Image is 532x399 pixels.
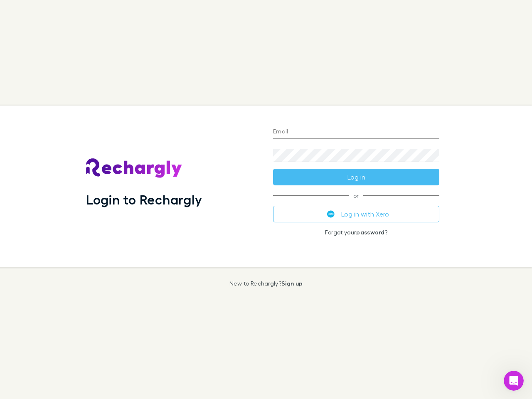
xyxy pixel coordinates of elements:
p: New to Rechargly? [229,280,303,287]
img: Xero's logo [327,210,335,218]
p: Forgot your ? [273,229,439,236]
h1: Login to Rechargly [86,192,202,207]
button: Log in with Xero [273,206,439,222]
a: password [356,229,384,236]
a: Sign up [281,280,303,287]
button: Log in [273,169,439,185]
iframe: Intercom live chat [504,371,524,391]
img: Rechargly's Logo [86,158,182,178]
